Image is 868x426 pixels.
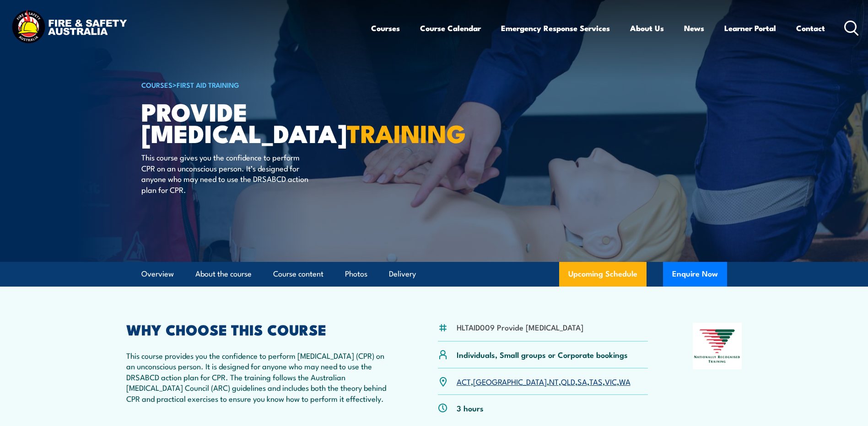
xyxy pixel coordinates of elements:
p: This course provides you the confidence to perform [MEDICAL_DATA] (CPR) on an unconscious person.... [126,350,394,404]
a: Photos [345,262,367,286]
a: Emergency Response Services [501,16,610,40]
a: NT [549,376,559,387]
a: Upcoming Schedule [559,262,647,287]
a: Delivery [389,262,416,286]
a: Course Calendar [420,16,481,40]
a: Contact [796,16,825,40]
a: WA [619,376,631,387]
a: ACT [457,376,471,387]
a: SA [577,376,587,387]
h1: Provide [MEDICAL_DATA] [141,101,367,143]
a: Course content [273,262,323,286]
a: Learner Portal [724,16,776,40]
a: QLD [561,376,575,387]
a: About Us [630,16,664,40]
a: Courses [371,16,400,40]
strong: TRAINING [347,113,466,151]
a: VIC [605,376,617,387]
a: [GEOGRAPHIC_DATA] [473,376,547,387]
h6: > [141,79,367,90]
p: , , , , , , , [457,376,631,387]
h2: WHY CHOOSE THIS COURSE [126,323,394,335]
p: This course gives you the confidence to perform CPR on an unconscious person. It’s designed for a... [141,152,308,195]
a: News [684,16,704,40]
a: Overview [141,262,174,286]
p: Individuals, Small groups or Corporate bookings [457,349,628,360]
a: TAS [589,376,603,387]
a: About the course [195,262,252,286]
a: COURSES [141,80,173,90]
button: Enquire Now [663,262,727,287]
a: First Aid Training [177,80,239,90]
li: HLTAID009 Provide [MEDICAL_DATA] [457,322,583,332]
p: 3 hours [457,403,484,413]
img: Nationally Recognised Training logo. [693,323,742,369]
